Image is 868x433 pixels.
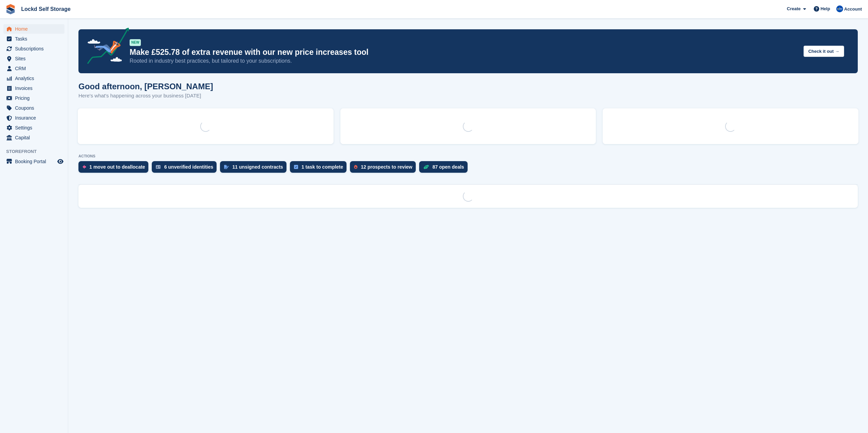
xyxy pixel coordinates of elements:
span: Pricing [15,93,56,103]
span: Booking Portal [15,157,56,166]
a: 6 unverified identities [152,161,220,176]
a: menu [3,123,64,133]
span: Settings [15,123,56,133]
div: 87 open deals [432,164,464,170]
span: Account [844,6,862,13]
a: menu [3,64,64,73]
a: Lockd Self Storage [18,3,73,15]
img: verify_identity-adf6edd0f0f0b5bbfe63781bf79b02c33cf7c696d77639b501bdc392416b5a36.svg [156,165,161,169]
h1: Good afternoon, [PERSON_NAME] [78,82,213,91]
span: Subscriptions [15,44,56,53]
a: 87 open deals [419,161,471,176]
span: Create [787,5,800,12]
a: menu [3,157,64,166]
span: Coupons [15,103,56,113]
button: Check it out → [804,46,844,57]
a: 12 prospects to review [350,161,419,176]
span: Tasks [15,34,56,44]
span: Insurance [15,113,56,123]
p: Rooted in industry best practices, but tailored to your subscriptions. [130,57,798,65]
img: move_outs_to_deallocate_icon-f764333ba52eb49d3ac5e1228854f67142a1ed5810a6f6cc68b1a99e826820c5.svg [83,165,86,169]
span: Help [821,5,830,12]
a: menu [3,93,64,103]
span: Analytics [15,74,56,83]
img: stora-icon-8386f47178a22dfd0bd8f6a31ec36ba5ce8667c1dd55bd0f319d3a0aa187defe.svg [5,4,16,14]
span: Storefront [6,148,68,155]
div: 1 move out to deallocate [89,164,145,170]
div: NEW [130,39,141,46]
div: 1 task to complete [301,164,343,170]
div: 6 unverified identities [164,164,213,170]
img: contract_signature_icon-13c848040528278c33f63329250d36e43548de30e8caae1d1a13099fd9432cc5.svg [224,165,229,169]
a: 1 task to complete [290,161,350,176]
p: Here's what's happening across your business [DATE] [78,92,213,100]
span: Invoices [15,83,56,93]
div: 12 prospects to review [361,164,412,170]
img: prospect-51fa495bee0391a8d652442698ab0144808aea92771e9ea1ae160a38d050c398.svg [354,165,357,169]
a: 1 move out to deallocate [78,161,152,176]
a: 11 unsigned contracts [220,161,290,176]
a: menu [3,133,64,142]
span: Capital [15,133,56,142]
span: Home [15,24,56,34]
a: menu [3,34,64,44]
img: task-75834270c22a3079a89374b754ae025e5fb1db73e45f91037f5363f120a921f8.svg [294,165,298,169]
a: menu [3,74,64,83]
span: Sites [15,54,56,63]
a: menu [3,113,64,123]
a: menu [3,103,64,113]
a: Preview store [56,157,64,166]
a: menu [3,44,64,53]
a: menu [3,24,64,34]
img: Jonny Bleach [836,5,843,12]
span: CRM [15,64,56,73]
img: price-adjustments-announcement-icon-8257ccfd72463d97f412b2fc003d46551f7dbcb40ab6d574587a9cd5c0d94... [82,28,129,66]
a: menu [3,54,64,63]
a: menu [3,83,64,93]
img: deal-1b604bf984904fb50ccaf53a9ad4b4a5d6e5aea283cecdc64d6e3604feb123c2.svg [423,165,429,169]
div: 11 unsigned contracts [232,164,283,170]
p: ACTIONS [78,154,858,158]
p: Make £525.78 of extra revenue with our new price increases tool [130,47,798,57]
